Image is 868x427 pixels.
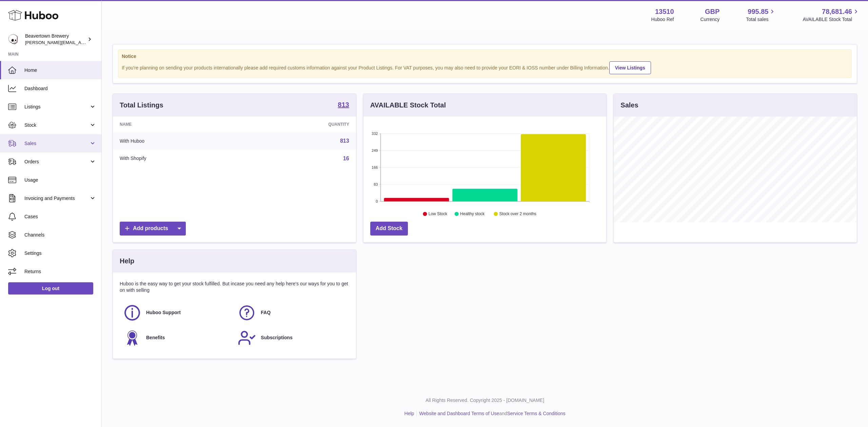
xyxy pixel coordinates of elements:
[338,101,349,109] a: 813
[120,257,134,266] h3: Help
[460,212,485,217] text: Healthy stock
[261,334,292,341] span: Subscriptions
[122,53,848,60] strong: Notice
[372,131,378,136] text: 332
[24,232,96,238] span: Channels
[651,16,674,23] div: Huboo Ref
[24,250,96,257] span: Settings
[609,61,651,74] a: View Listings
[120,101,163,110] h3: Total Listings
[113,132,244,150] td: With Huboo
[113,117,244,132] th: Name
[405,411,414,416] a: Help
[244,117,356,132] th: Quantity
[113,150,244,167] td: With Shopify
[24,85,96,92] span: Dashboard
[370,222,408,236] a: Add Stock
[24,213,96,220] span: Cases
[372,148,378,152] text: 249
[417,410,565,417] li: and
[803,16,860,23] span: AVAILABLE Stock Total
[429,212,448,217] text: Low Stock
[238,304,346,322] a: FAQ
[120,222,186,236] a: Add products
[705,7,719,16] strong: GBP
[107,397,863,404] p: All Rights Reserved. Copyright 2025 - [DOMAIN_NAME]
[499,212,536,217] text: Stock over 2 months
[507,411,566,416] a: Service Terms & Conditions
[343,156,349,161] a: 16
[24,159,89,165] span: Orders
[655,7,674,16] strong: 13510
[238,329,346,347] a: Subscriptions
[24,268,96,275] span: Returns
[24,122,89,128] span: Stock
[261,309,271,316] span: FAQ
[701,16,720,23] div: Currency
[8,282,93,294] a: Log out
[24,140,89,147] span: Sales
[620,101,638,110] h3: Sales
[25,40,172,45] span: [PERSON_NAME][EMAIL_ADDRESS][PERSON_NAME][DOMAIN_NAME]
[25,33,86,46] div: Beavertown Brewery
[419,411,499,416] a: Website and Dashboard Terms of Use
[374,182,378,186] text: 83
[24,104,89,110] span: Listings
[24,177,96,183] span: Usage
[370,101,446,110] h3: AVAILABLE Stock Total
[146,309,181,316] span: Huboo Support
[746,7,776,23] a: 995.85 Total sales
[24,67,96,74] span: Home
[340,138,349,144] a: 813
[372,165,378,169] text: 166
[748,7,768,16] span: 995.85
[376,199,378,203] text: 0
[24,195,89,202] span: Invoicing and Payments
[123,304,231,322] a: Huboo Support
[338,101,349,108] strong: 813
[122,60,848,74] div: If you're planning on sending your products internationally please add required customs informati...
[8,34,18,44] img: Matthew.McCormack@beavertownbrewery.co.uk
[146,334,165,341] span: Benefits
[120,281,349,293] p: Huboo is the easy way to get your stock fulfilled. But incase you need any help here's our ways f...
[123,329,231,347] a: Benefits
[822,7,852,16] span: 78,681.46
[746,16,776,23] span: Total sales
[803,7,860,23] a: 78,681.46 AVAILABLE Stock Total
